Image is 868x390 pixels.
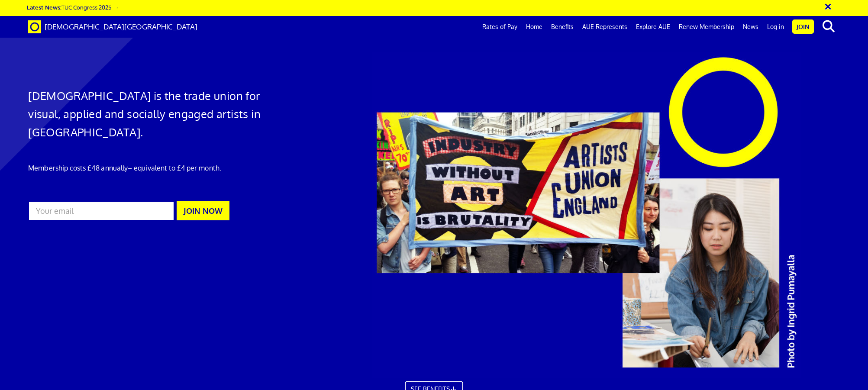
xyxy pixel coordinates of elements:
a: Brand [DEMOGRAPHIC_DATA][GEOGRAPHIC_DATA] [22,16,204,38]
a: Home [522,16,547,38]
input: Your email [28,201,174,221]
a: Rates of Pay [478,16,522,38]
a: News [739,16,763,38]
button: JOIN NOW [177,201,229,220]
a: Renew Membership [674,16,739,38]
a: Latest News:TUC Congress 2025 → [27,3,119,11]
a: Join [792,19,814,34]
a: Explore AUE [632,16,674,38]
a: Log in [763,16,788,38]
strong: Latest News: [27,3,61,11]
a: Benefits [547,16,578,38]
span: [DEMOGRAPHIC_DATA][GEOGRAPHIC_DATA] [45,22,197,31]
a: AUE Represents [578,16,632,38]
button: search [816,17,842,35]
p: Membership costs £48 annually – equivalent to £4 per month. [28,163,290,173]
h1: [DEMOGRAPHIC_DATA] is the trade union for visual, applied and socially engaged artists in [GEOGRA... [28,87,290,141]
